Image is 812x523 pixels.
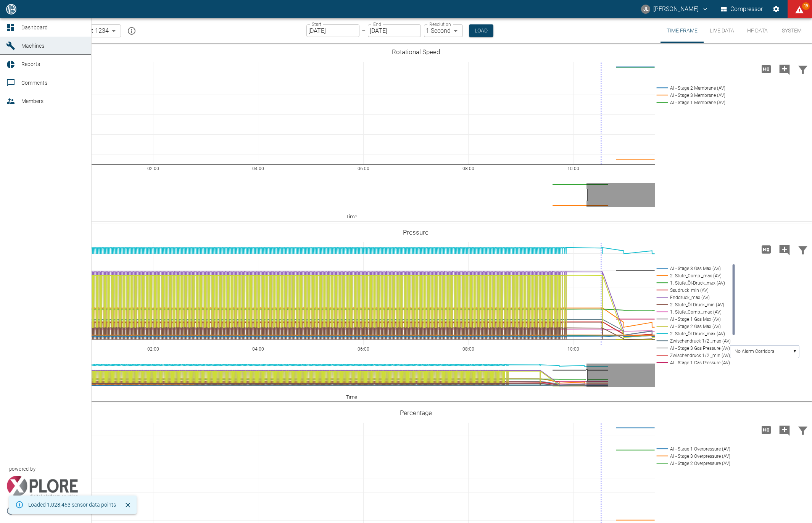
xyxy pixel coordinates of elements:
div: Loaded 1,028,463 sensor data points [28,498,116,512]
span: Machines [21,43,44,49]
button: HF Data [740,18,775,43]
button: Close [122,499,134,511]
span: Members [21,98,43,104]
button: Time Frame [661,18,704,43]
button: ai-cas@nea-x.net [640,2,710,16]
span: Load high Res [757,245,775,253]
div: JL [641,5,650,14]
button: System [775,18,809,43]
label: Start [312,21,321,27]
span: Comments [21,80,47,86]
button: Live Data [704,18,740,43]
span: Load high Res [757,426,775,433]
input: MM/DD/YYYY [306,24,359,37]
button: Add comment [775,59,794,79]
span: powered by [9,465,35,473]
img: logo [5,4,17,14]
text: No Alarm Corridors [735,349,774,354]
button: Filter Chart Data [794,240,812,259]
label: Resolution [429,21,451,27]
button: Filter Chart Data [794,59,812,79]
button: Add comment [775,420,794,440]
p: – [362,26,366,35]
button: mission info [124,23,139,39]
div: 1 Second [424,24,463,37]
label: End [373,21,381,27]
a: new /machines [79,43,85,49]
button: Compressor [719,2,765,16]
input: MM/DD/YYYY [368,24,421,37]
span: 19 [802,2,810,10]
span: Reports [21,61,40,67]
button: Filter Chart Data [794,420,812,440]
span: Load high Res [757,65,775,72]
button: Load [469,24,493,37]
img: Xplore Logo [6,476,78,499]
button: Add comment [775,240,794,259]
button: Settings [769,2,783,16]
span: Dashboard [21,24,48,31]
